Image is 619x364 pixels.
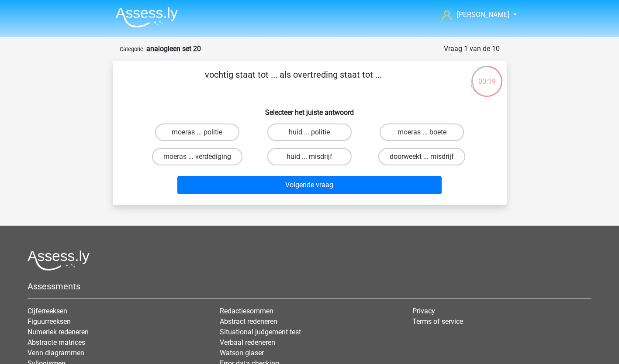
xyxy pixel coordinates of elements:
strong: analogieen set 20 [146,45,201,53]
p: vochtig staat tot ... als overtreding staat tot ... [127,68,460,94]
a: Abstracte matrices [28,338,85,347]
img: Assessly logo [28,250,90,271]
h6: Selecteer het juiste antwoord [127,101,493,117]
img: Assessly [116,7,178,27]
small: Categorie: [120,46,145,52]
a: Numeriek redeneren [28,328,89,336]
label: moeras ... politie [155,124,239,141]
label: huid ... politie [267,124,352,141]
a: Privacy [412,307,435,315]
h5: Assessments [28,281,591,292]
a: Venn diagrammen [28,349,84,357]
a: Redactiesommen [220,307,273,315]
span: [PERSON_NAME] [457,10,509,19]
label: moeras ... boete [380,124,464,141]
div: Vraag 1 van de 10 [444,44,500,54]
a: Verbaal redeneren [220,338,275,347]
a: Figuurreeksen [28,317,71,326]
a: [PERSON_NAME] [439,10,510,20]
a: Situational judgement test [220,328,301,336]
div: 00:19 [470,65,503,87]
a: Cijferreeksen [28,307,67,315]
a: Abstract redeneren [220,317,277,326]
a: Watson glaser [220,349,264,357]
label: doorweekt ... misdrijf [378,148,465,165]
button: Volgende vraag [177,176,442,194]
a: Terms of service [412,317,463,326]
label: huid ... misdrijf [267,148,352,165]
label: moeras ... verdediging [152,148,242,165]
